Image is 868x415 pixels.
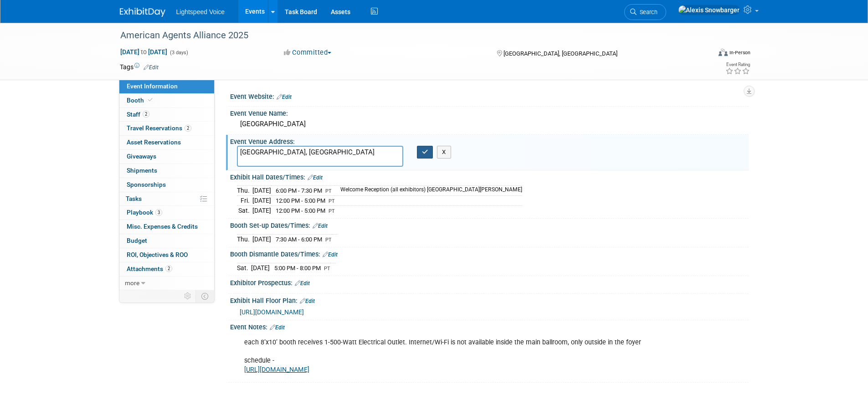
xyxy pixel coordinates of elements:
[252,196,271,206] td: [DATE]
[230,219,749,231] div: Booth Set-up Dates/Times:
[119,150,214,164] a: Giveaways
[120,48,168,56] span: [DATE] [DATE]
[127,181,166,188] span: Sponsorships
[329,198,335,204] span: PT
[244,366,309,374] a: [URL][DOMAIN_NAME]
[148,97,153,102] i: Booth reservation complete
[195,290,214,302] td: Toggle Event Tabs
[437,146,451,159] button: X
[252,186,271,196] td: [DATE]
[251,263,270,272] td: [DATE]
[119,234,214,248] a: Budget
[127,237,147,244] span: Budget
[119,122,214,135] a: Travel Reservations2
[119,206,214,220] a: Playbook3
[185,125,191,132] span: 2
[277,94,292,100] a: Edit
[657,47,751,61] div: Event Format
[169,50,188,56] span: (3 days)
[329,208,335,214] span: PT
[119,192,214,206] a: Tasks
[276,236,322,243] span: 7:30 AM - 6:00 PM
[119,262,214,276] a: Attachments2
[281,48,335,57] button: Committed
[276,207,325,214] span: 12:00 PM - 5:00 PM
[126,195,142,202] span: Tasks
[139,48,148,56] span: to
[237,117,742,131] div: [GEOGRAPHIC_DATA]
[276,187,322,194] span: 6:00 PM - 7:30 PM
[624,4,666,20] a: Search
[325,237,332,243] span: PT
[237,186,252,196] td: Thu.
[295,280,310,287] a: Edit
[127,124,191,132] span: Travel Reservations
[127,153,156,160] span: Giveaways
[230,320,749,332] div: Event Notes:
[729,49,750,56] div: In-Person
[127,167,157,174] span: Shipments
[325,188,332,194] span: PT
[230,170,749,182] div: Exhibit Hall Dates/Times:
[120,62,159,72] td: Tags
[127,223,198,230] span: Misc. Expenses & Credits
[144,64,159,71] a: Edit
[230,276,749,288] div: Exhibitor Prospectus:
[119,136,214,149] a: Asset Reservations
[237,263,251,272] td: Sat.
[335,186,522,196] td: Welcome Reception (all exhibitors) [GEOGRAPHIC_DATA][PERSON_NAME]
[324,266,330,272] span: PT
[274,265,321,272] span: 5:00 PM - 8:00 PM
[165,265,172,272] span: 2
[143,111,149,118] span: 2
[120,8,165,17] img: ExhibitDay
[240,308,304,316] a: [URL][DOMAIN_NAME]
[119,80,214,93] a: Event Information
[719,49,728,56] img: Format-Inperson.png
[127,82,178,90] span: Event Information
[230,107,749,118] div: Event Venue Name:
[252,234,271,244] td: [DATE]
[237,234,252,244] td: Thu.
[725,62,750,67] div: Event Rating
[119,248,214,262] a: ROI, Objectives & ROO
[119,164,214,178] a: Shipments
[237,205,252,215] td: Sat.
[155,209,162,216] span: 3
[678,5,740,15] img: Alexis Snowbarger
[127,138,181,146] span: Asset Reservations
[119,220,214,234] a: Misc. Expenses & Credits
[300,298,315,304] a: Edit
[127,265,172,272] span: Attachments
[313,223,328,229] a: Edit
[230,90,749,102] div: Event Website:
[127,251,188,258] span: ROI, Objectives & ROO
[176,8,225,15] span: Lightspeed Voice
[270,324,285,331] a: Edit
[276,197,325,204] span: 12:00 PM - 5:00 PM
[238,333,648,379] div: each 8’x10’ booth receives 1-500-Watt Electrical Outlet. Internet/Wi-Fi is not available inside t...
[503,50,617,57] span: [GEOGRAPHIC_DATA], [GEOGRAPHIC_DATA]
[323,251,338,258] a: Edit
[127,209,162,216] span: Playbook
[308,174,323,181] a: Edit
[180,290,196,302] td: Personalize Event Tab Strip
[127,111,149,118] span: Staff
[237,196,252,206] td: Fri.
[119,94,214,108] a: Booth
[230,247,749,259] div: Booth Dismantle Dates/Times:
[119,108,214,122] a: Staff2
[127,97,154,104] span: Booth
[119,178,214,192] a: Sponsorships
[252,205,271,215] td: [DATE]
[125,279,139,287] span: more
[230,294,749,306] div: Exhibit Hall Floor Plan:
[119,277,214,290] a: more
[230,135,749,146] div: Event Venue Address:
[117,27,697,44] div: American Agents Alliance 2025
[637,9,657,15] span: Search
